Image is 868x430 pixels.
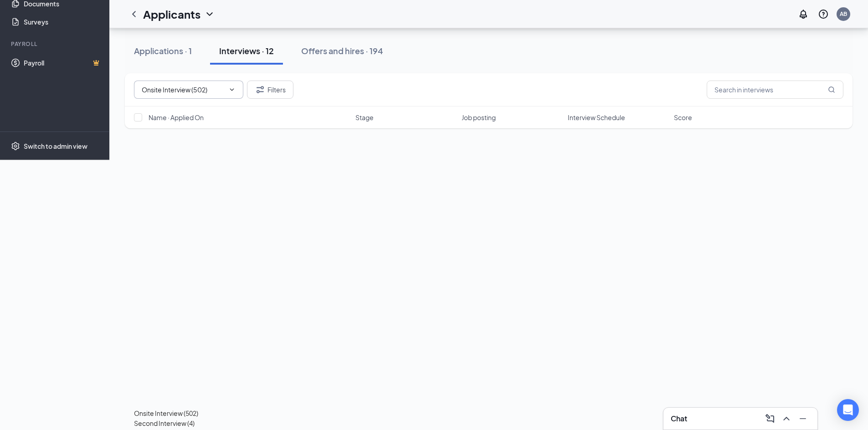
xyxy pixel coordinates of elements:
svg: Notifications [798,9,809,20]
svg: ChevronDown [204,9,215,20]
svg: ChevronLeft [128,9,139,20]
div: Interviews · 12 [219,45,274,56]
svg: Filter [255,84,266,95]
span: Interview Schedule [568,113,625,122]
div: Applications · 1 [134,45,192,56]
svg: ChevronUp [781,413,792,424]
svg: Settings [11,142,20,151]
svg: ComposeMessage [765,413,776,424]
div: Payroll [11,40,100,48]
div: Offers and hires · 194 [301,45,383,56]
div: Onsite Interview (502) [134,408,198,418]
span: Job posting [462,113,496,122]
div: AB [840,10,847,18]
a: PayrollCrown [24,54,102,72]
svg: Minimize [797,413,808,424]
span: Name · Applied On [149,113,204,122]
button: Filter Filters [247,81,293,99]
svg: MagnifyingGlass [828,86,835,93]
div: Switch to admin view [24,142,87,151]
button: ComposeMessage [763,411,777,426]
h1: Applicants [143,6,200,22]
button: ChevronUp [779,411,794,426]
input: All Stages [142,85,223,95]
a: Surveys [24,13,102,31]
h3: Chat [671,414,687,424]
span: Score [674,113,692,122]
svg: QuestionInfo [818,9,829,20]
div: Second Interview (4) [134,418,195,428]
span: Stage [355,113,374,122]
button: Minimize [796,411,810,426]
svg: ChevronDown [228,86,236,93]
div: Open Intercom Messenger [837,399,859,421]
input: Search in interviews [707,81,843,99]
